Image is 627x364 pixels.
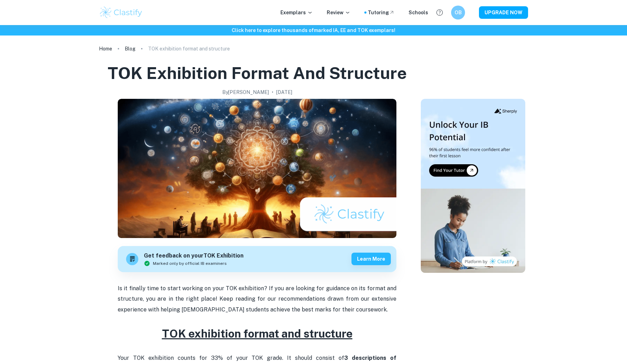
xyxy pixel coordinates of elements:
[327,9,350,16] p: Review
[125,44,136,54] a: Blog
[118,99,396,238] img: TOK exhibition format and structure cover image
[454,9,462,16] h6: OB
[118,246,396,272] a: Get feedback on yourTOK ExhibitionMarked only by official IB examinersLearn more
[421,99,525,273] img: Thumbnail
[99,6,143,19] img: Clastify logo
[280,9,313,16] p: Exemplars
[272,88,273,96] p: •
[148,45,230,53] p: TOK exhibition format and structure
[222,88,269,96] h2: By [PERSON_NAME]
[118,283,396,315] p: Is it finally time to start working on your TOK exhibition? If you are looking for guidance on it...
[479,6,528,19] button: UPGRADE NOW
[99,44,112,54] a: Home
[108,62,407,84] h1: TOK exhibition format and structure
[434,7,446,18] button: Help and Feedback
[1,26,626,34] h6: Click here to explore thousands of marked IA, EE and TOK exemplars !
[276,88,292,96] h2: [DATE]
[368,9,395,16] a: Tutoring
[144,252,243,260] h6: Get feedback on your TOK Exhibition
[162,327,353,340] u: TOK exhibition format and structure
[451,6,465,19] button: OB
[351,253,391,265] button: Learn more
[153,260,227,267] span: Marked only by official IB examiners
[409,9,428,16] a: Schools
